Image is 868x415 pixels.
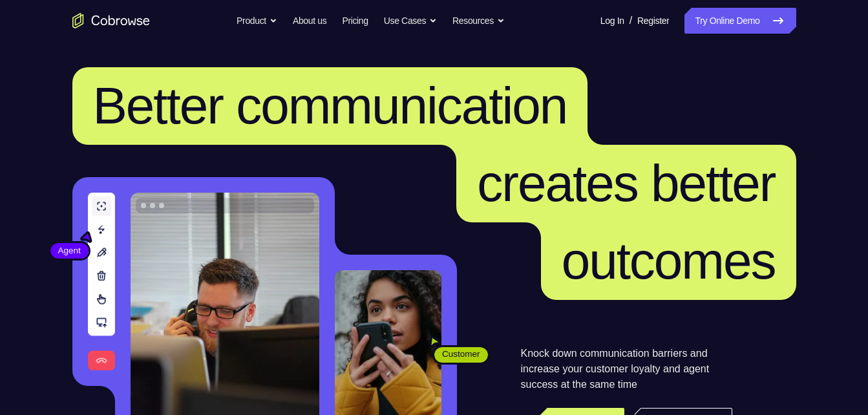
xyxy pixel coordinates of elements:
[600,8,624,34] a: Log In
[562,232,776,290] span: outcomes
[521,346,732,392] p: Knock down communication barriers and increase your customer loyalty and agent success at the sam...
[452,8,505,34] button: Resources
[237,8,277,34] button: Product
[342,8,368,34] a: Pricing
[684,8,796,34] a: Try Online Demo
[477,154,775,212] span: creates better
[637,8,669,34] a: Register
[93,77,567,134] span: Better communication
[630,13,632,28] span: /
[384,8,437,34] button: Use Cases
[72,13,150,28] a: Go to the home page
[293,8,326,34] a: About us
